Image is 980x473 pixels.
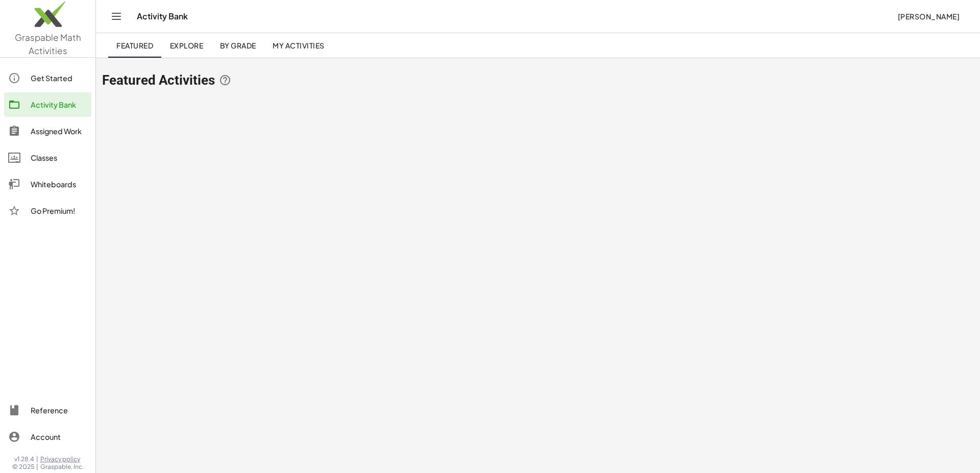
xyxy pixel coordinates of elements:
[31,72,87,84] div: Get Started
[102,73,215,87] span: Featured Activities
[108,8,125,24] button: Toggle navigation
[4,425,91,449] a: Account
[897,12,960,21] span: [PERSON_NAME]
[219,41,256,50] span: By Grade
[31,152,87,164] div: Classes
[12,463,34,471] span: © 2025
[169,41,203,50] span: Explore
[36,455,38,463] span: |
[4,119,91,143] a: Assigned Work
[116,41,153,50] span: Featured
[273,41,325,50] span: My Activities
[31,125,87,137] div: Assigned Work
[31,431,87,443] div: Account
[4,172,91,196] a: Whiteboards
[36,463,38,471] span: |
[4,92,91,117] a: Activity Bank
[14,455,34,463] span: v1.28.4
[15,32,81,56] span: Graspable Math Activities
[40,455,84,463] a: Privacy policy
[31,178,87,190] div: Whiteboards
[4,398,91,422] a: Reference
[40,463,84,471] span: Graspable, Inc.
[4,66,91,90] a: Get Started
[31,404,87,416] div: Reference
[31,98,87,111] div: Activity Bank
[31,205,87,217] div: Go Premium!
[889,7,968,26] button: [PERSON_NAME]
[4,145,91,170] a: Classes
